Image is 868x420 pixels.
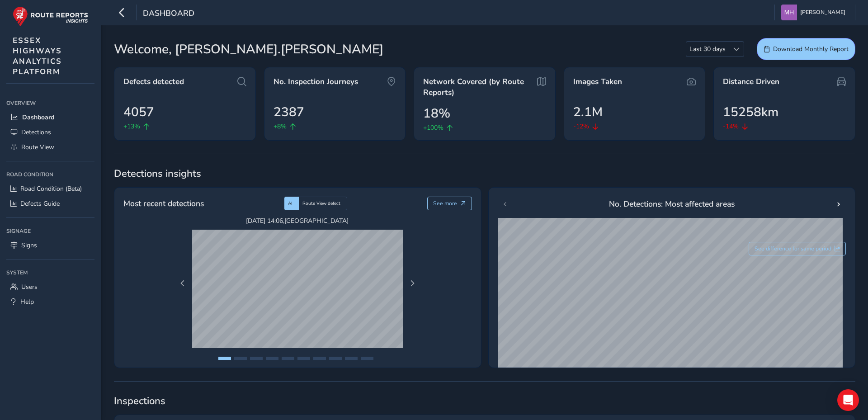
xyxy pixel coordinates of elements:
[329,357,342,360] button: Page 8
[6,96,94,110] div: Overview
[21,241,37,250] span: Signs
[299,197,347,210] div: Route View defect
[573,103,603,122] span: 2.1M
[114,394,855,408] span: Inspections
[686,42,729,57] span: Last 30 days
[143,8,194,20] span: Dashboard
[755,245,831,252] span: See difference for same period
[573,122,589,131] span: -12%
[284,197,299,210] div: AI
[6,224,94,238] div: Signage
[274,103,304,122] span: 2387
[13,35,62,77] span: ESSEX HIGHWAYS ANALYTICS PLATFORM
[6,196,94,211] a: Defects Guide
[433,200,457,207] span: See more
[114,40,383,59] span: Welcome, [PERSON_NAME].[PERSON_NAME]
[781,5,849,20] button: [PERSON_NAME]
[406,277,419,290] button: Next Page
[123,198,204,209] span: Most recent detections
[123,76,184,87] span: Defects detected
[218,357,231,360] button: Page 1
[250,357,263,360] button: Page 3
[781,5,797,20] img: diamond-layout
[22,113,54,122] span: Dashboard
[723,103,778,122] span: 15258km
[274,122,287,131] span: +8%
[6,168,94,181] div: Road Condition
[723,76,779,87] span: Distance Driven
[6,238,94,253] a: Signs
[837,389,859,411] div: Open Intercom Messenger
[6,294,94,309] a: Help
[13,6,88,27] img: rr logo
[176,277,189,290] button: Previous Page
[123,103,154,122] span: 4057
[800,5,845,20] span: [PERSON_NAME]
[423,104,450,123] span: 18%
[757,38,855,60] button: Download Monthly Report
[288,200,292,207] span: AI
[21,128,51,137] span: Detections
[114,167,855,180] span: Detections insights
[20,297,34,306] span: Help
[6,140,94,155] a: Route View
[573,76,622,87] span: Images Taken
[234,357,247,360] button: Page 2
[297,357,310,360] button: Page 6
[361,357,373,360] button: Page 10
[423,123,443,132] span: +100%
[345,357,358,360] button: Page 9
[21,283,38,291] span: Users
[423,76,533,98] span: Network Covered (by Route Reports)
[266,357,278,360] button: Page 4
[6,125,94,140] a: Detections
[282,357,294,360] button: Page 5
[427,197,472,210] button: See more
[274,76,358,87] span: No. Inspection Journeys
[609,198,735,210] span: No. Detections: Most affected areas
[6,110,94,125] a: Dashboard
[20,184,82,193] span: Road Condition (Beta)
[302,200,340,207] span: Route View defect
[6,266,94,279] div: System
[6,181,94,196] a: Road Condition (Beta)
[723,122,739,131] span: -14%
[313,357,326,360] button: Page 7
[749,242,846,255] button: See difference for same period
[20,199,60,208] span: Defects Guide
[192,217,403,225] span: [DATE] 14:06 , [GEOGRAPHIC_DATA]
[6,279,94,294] a: Users
[21,143,54,151] span: Route View
[773,45,849,53] span: Download Monthly Report
[123,122,140,131] span: +13%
